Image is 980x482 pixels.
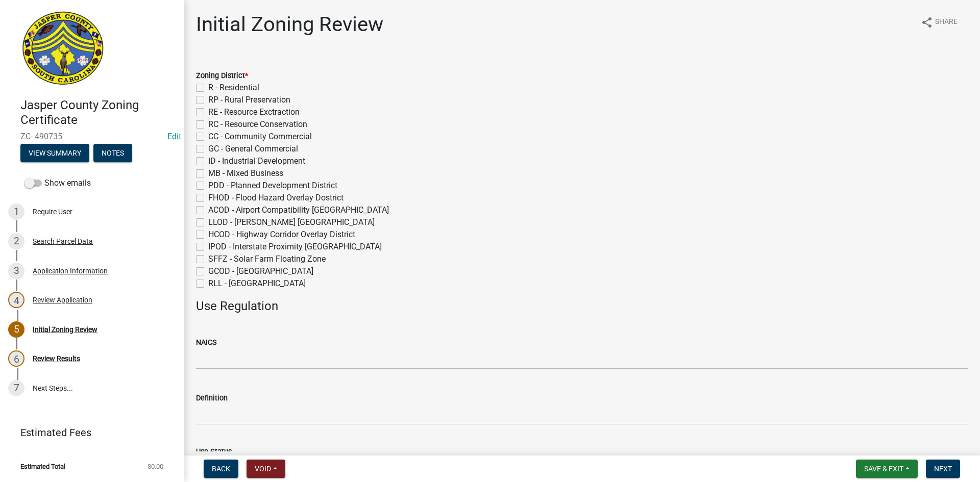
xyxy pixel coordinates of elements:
h1: Initial Zoning Review [196,12,383,37]
label: ACOD - Airport Compatibility [GEOGRAPHIC_DATA] [208,204,389,216]
label: RE - Resource Exctraction [208,106,300,118]
label: GCOD - [GEOGRAPHIC_DATA] [208,265,313,277]
button: Next [926,460,960,478]
span: Void [255,465,271,473]
label: RLL - [GEOGRAPHIC_DATA] [208,277,306,290]
div: Search Parcel Data [33,238,93,245]
span: $0.00 [148,463,163,470]
wm-modal-confirm: Edit Application Number [167,132,181,141]
button: shareShare [913,12,966,32]
button: Save & Exit [856,460,918,478]
button: Void [247,460,285,478]
a: Estimated Fees [8,422,167,443]
a: Edit [167,132,181,141]
label: Zoning District [196,72,248,80]
label: R - Residential [208,82,259,94]
h4: Use Regulation [196,299,968,314]
h4: Jasper County Zoning Certificate [20,98,176,128]
div: Require User [33,208,72,215]
span: Share [935,16,958,29]
label: PDD - Planned Development District [208,180,337,192]
label: CC - Community Commercial [208,131,312,143]
label: SFFZ - Solar Farm Floating Zone [208,253,326,265]
div: Application Information [33,267,108,274]
label: Show emails [24,177,91,189]
label: IPOD - Interstate Proximity [GEOGRAPHIC_DATA] [208,241,382,253]
span: Back [212,465,230,473]
button: View Summary [20,144,89,162]
label: HCOD - Highway Corridor Overlay District [208,229,355,241]
div: Review Application [33,296,92,303]
label: FHOD - Flood Hazard Overlay Dostrict [208,192,344,204]
img: Jasper County, South Carolina [20,11,106,87]
div: 6 [8,350,24,367]
label: NAICS [196,339,217,346]
div: Initial Zoning Review [33,326,97,333]
label: ID - Industrial Development [208,155,305,167]
label: RC - Resource Conservation [208,118,307,131]
div: 5 [8,321,24,338]
span: Save & Exit [864,465,903,473]
label: Use Status [196,448,232,455]
span: ZC- 490735 [20,132,163,141]
label: RP - Rural Preservation [208,94,290,106]
div: Review Results [33,355,80,362]
div: 1 [8,204,24,220]
span: Next [934,465,952,473]
div: 4 [8,292,24,308]
wm-modal-confirm: Summary [20,149,89,158]
label: Definition [196,395,228,402]
div: 3 [8,263,24,279]
wm-modal-confirm: Notes [93,149,132,158]
i: share [921,16,933,29]
label: MB - Mixed Business [208,167,283,180]
div: 2 [8,233,24,249]
label: LLOD - [PERSON_NAME] [GEOGRAPHIC_DATA] [208,216,375,229]
div: 7 [8,380,24,396]
label: GC - General Commercial [208,143,298,155]
button: Back [204,460,238,478]
button: Notes [93,144,132,162]
span: Estimated Total [20,463,65,470]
